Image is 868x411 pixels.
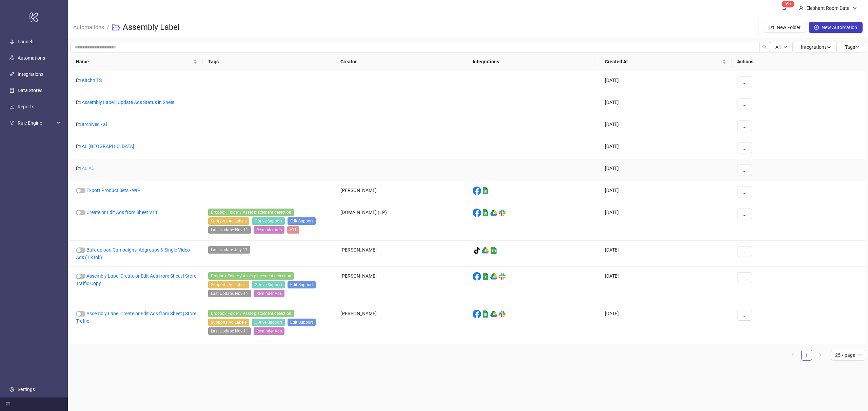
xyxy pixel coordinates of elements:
a: Integrations [18,71,43,77]
span: ... [743,249,747,254]
span: Reminder Ads [254,290,284,297]
span: Edit Support [288,217,316,225]
th: Created At [599,52,732,71]
span: bell [782,5,787,10]
button: New Folder [764,22,806,33]
div: [DOMAIN_NAME] (LP) [335,203,467,241]
button: ... [737,246,752,257]
div: Elephant Room Data [804,4,852,12]
span: ... [743,211,747,217]
a: Assembly Label Create or Edit Ads from Sheet | Store Traffic Copy [76,273,196,286]
span: Last Update: Nov-11 [208,327,251,335]
a: Launch [18,39,34,44]
li: Next Page [815,350,826,361]
a: Assembly Label Create or Edit Ads from Sheet | Store Traffic [76,311,196,324]
div: [PERSON_NAME] [335,241,467,267]
span: menu-fold [5,402,10,407]
span: ... [743,275,747,280]
span: Last Update: Nov-11 [208,226,251,234]
h3: Assembly Label [123,22,180,33]
button: ... [737,209,752,219]
span: Dropbox Folder / Asset placement detection [208,209,294,216]
span: search [762,45,767,49]
div: [PERSON_NAME] [335,304,467,342]
span: GDrive Support [252,319,285,326]
span: folder [76,144,81,149]
span: ... [743,101,747,107]
span: ... [743,312,747,318]
span: Last Update July-17 [208,246,250,254]
span: Rule Engine [18,116,55,130]
div: [DATE] [599,159,732,181]
th: Actions [732,52,865,71]
button: Tagsdown [837,42,865,52]
li: Previous Page [788,350,798,361]
a: Data Stores [18,88,42,93]
span: Name [76,58,192,65]
button: ... [737,77,752,87]
span: Supports Ad Labels [208,281,249,288]
span: Dropbox Folder / Asset placement detection [208,272,294,280]
span: down [827,45,831,49]
span: Created At [605,58,721,65]
span: folder-open [112,23,120,31]
span: Dropbox Folder / Asset placement detection [208,310,294,317]
li: / [107,17,109,38]
button: ... [737,121,752,131]
a: Automations [72,23,105,30]
span: folder [76,100,81,105]
div: [DATE] [599,267,732,304]
a: Assembly Label | Update Ads Status in Sheet [82,100,175,105]
span: Reminder Ads [254,327,284,335]
th: Creator [335,52,467,71]
button: ... [737,187,752,197]
span: user [799,6,804,10]
span: right [818,353,822,357]
span: ... [743,123,747,129]
button: Integrationsdown [793,42,837,52]
span: Edit Support [288,319,316,326]
span: GDrive Support [252,281,285,288]
span: fork [9,121,14,125]
span: New Automation [822,25,857,30]
span: Edit Support [288,281,316,288]
span: down [852,6,857,10]
span: plus-circle [814,25,819,30]
span: New Folder [777,25,801,30]
a: AL AU [82,166,95,171]
a: Create or Edit Ads from Sheet V11 [86,210,158,215]
button: right [815,350,826,361]
a: 1 [802,350,812,360]
span: ... [743,189,747,195]
button: ... [737,310,752,321]
a: archived - al [82,122,107,127]
li: 1 [801,350,812,361]
div: [DATE] [599,241,732,267]
button: ... [737,165,752,175]
a: Settings [18,387,35,392]
button: ... [737,99,752,109]
span: folder-add [769,25,774,30]
span: down [783,45,787,49]
span: Reminder Ads [254,226,284,234]
a: Kitchn TS [82,78,102,83]
span: GDrive Support [252,217,285,225]
button: New Automation [809,22,863,33]
a: AL [GEOGRAPHIC_DATA] [82,144,134,149]
span: v11 [287,226,299,234]
div: [DATE] [599,304,732,342]
a: Bulk-upload Campaigns, Adgroups & Single Video Ads (TikTok) [76,247,190,260]
div: [PERSON_NAME] [335,181,467,203]
span: ... [743,145,747,151]
div: [DATE] [599,71,732,93]
sup: 1772 [782,1,794,7]
button: ... [737,272,752,283]
button: ... [737,143,752,153]
div: [PERSON_NAME] [335,267,467,304]
a: Reports [18,104,34,109]
span: Last Update: Nov-11 [208,290,251,297]
span: folder [76,78,81,83]
div: [DATE] [599,93,732,115]
button: Alldown [770,42,793,52]
th: Integrations [467,52,599,71]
